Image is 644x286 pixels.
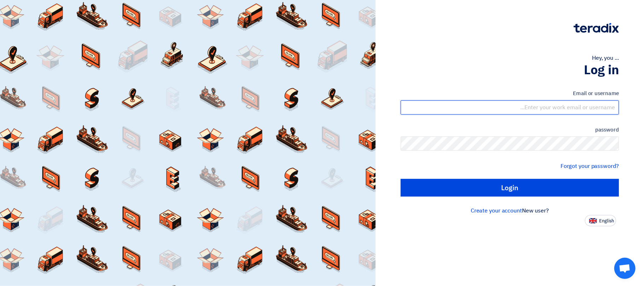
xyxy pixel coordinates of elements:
[589,218,597,223] img: en-US.png
[585,215,616,226] button: English
[574,23,619,33] img: Teradix logo
[595,126,619,134] font: password
[471,206,522,215] a: Create your account
[401,100,619,115] input: Enter your work email or username...
[599,217,614,224] font: English
[522,206,549,215] font: New user?
[401,179,619,197] input: Login
[614,258,636,279] div: Open chat
[573,89,619,97] font: Email or username
[584,60,619,80] font: Log in
[592,54,619,62] font: Hey, you ...
[561,162,619,170] a: Forgot your password?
